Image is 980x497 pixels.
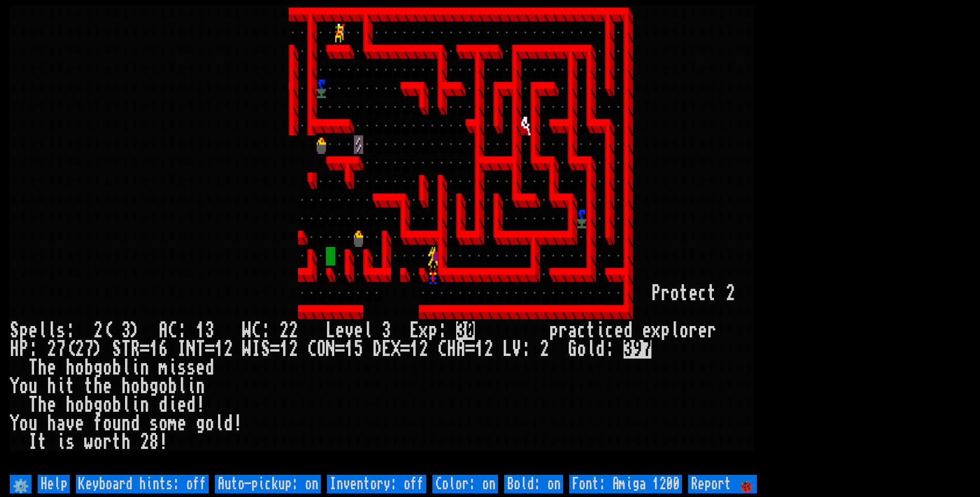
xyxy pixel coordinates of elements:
div: = [205,340,214,359]
div: g [196,414,205,433]
div: p [549,321,558,340]
div: : [605,340,614,359]
div: 2 [47,340,56,359]
div: 2 [484,340,493,359]
div: T [196,340,205,359]
div: e [177,414,186,433]
div: h [121,433,131,452]
div: h [66,359,75,377]
div: o [103,359,112,377]
div: o [75,359,84,377]
div: R [131,340,140,359]
div: b [84,359,94,377]
div: l [177,377,186,396]
div: 1 [149,340,159,359]
div: i [56,377,66,396]
div: C [168,321,177,340]
div: a [56,414,66,433]
div: = [140,340,149,359]
div: m [168,414,177,433]
div: = [465,340,475,359]
div: e [47,359,56,377]
div: = [400,340,410,359]
div: h [38,396,47,414]
div: l [121,396,131,414]
div: n [140,396,149,414]
div: l [670,321,679,340]
div: s [177,359,186,377]
div: b [168,377,177,396]
div: S [112,340,121,359]
div: i [131,359,140,377]
div: e [103,377,112,396]
div: h [66,396,75,414]
div: e [28,321,38,340]
div: s [149,414,159,433]
div: P [651,284,661,303]
div: ) [94,340,103,359]
div: t [586,321,596,340]
div: d [186,396,196,414]
div: e [354,321,363,340]
div: 2 [540,340,549,359]
div: Y [10,414,19,433]
div: = [335,340,345,359]
div: h [47,377,56,396]
div: o [159,377,168,396]
div: o [19,414,28,433]
div: C [252,321,261,340]
div: C [307,340,317,359]
div: l [38,321,47,340]
div: 3 [121,321,131,340]
div: e [75,414,84,433]
div: b [112,359,121,377]
div: i [596,321,605,340]
div: p [19,321,28,340]
input: Report 🐞 [688,475,757,493]
div: o [159,414,168,433]
div: e [196,359,205,377]
div: i [168,396,177,414]
div: N [326,340,335,359]
div: b [84,396,94,414]
div: V [512,340,521,359]
div: 2 [289,321,298,340]
div: f [94,414,103,433]
div: I [252,340,261,359]
div: g [94,359,103,377]
div: o [670,284,679,303]
div: : [438,321,447,340]
div: c [577,321,586,340]
div: : [28,340,38,359]
div: r [707,321,717,340]
div: 2 [289,340,298,359]
div: : [521,340,531,359]
div: e [698,321,707,340]
div: u [28,377,38,396]
div: e [47,396,56,414]
div: d [624,321,633,340]
mark: 3 [624,340,633,359]
div: 1 [196,321,205,340]
div: 6 [159,340,168,359]
div: : [66,321,75,340]
div: n [196,377,205,396]
div: 1 [410,340,419,359]
div: n [140,359,149,377]
div: ( [103,321,112,340]
input: ⚙️ [10,475,32,493]
input: Help [38,475,70,493]
mark: 3 [456,321,465,340]
div: t [679,284,689,303]
div: E [410,321,419,340]
div: ! [159,433,168,452]
div: b [140,377,149,396]
div: d [159,396,168,414]
div: g [94,396,103,414]
div: Y [10,377,19,396]
div: r [689,321,698,340]
div: i [56,433,66,452]
div: u [112,414,121,433]
div: o [679,321,689,340]
div: e [689,284,698,303]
